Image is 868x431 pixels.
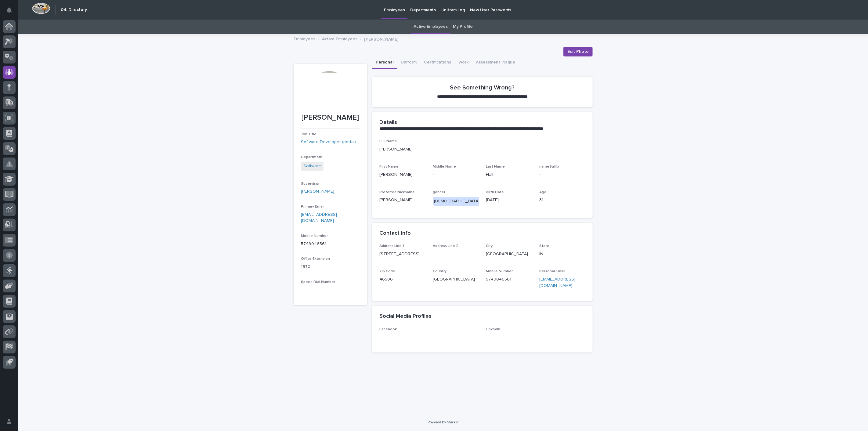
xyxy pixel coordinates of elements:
button: Edit Photo [563,47,593,56]
a: [EMAIL_ADDRESS][DOMAIN_NAME] [301,212,337,223]
button: Personal [372,56,397,69]
div: Notifications [8,7,16,17]
span: Mobile Number [301,234,328,238]
span: Edit Photo [567,49,589,55]
span: LinkedIn [486,328,501,331]
span: Office Extension [301,257,330,261]
p: [PERSON_NAME] [301,113,360,122]
h2: See Something Wrong? [450,84,515,91]
span: Primary Email [301,205,324,208]
h2: Social Media Profiles [379,313,432,320]
span: Address Line 1 [379,244,404,248]
span: Job Title [301,132,316,136]
p: 31 [539,197,585,203]
p: [PERSON_NAME] [364,35,398,42]
p: - [433,172,479,178]
a: 5749046561 [301,242,326,246]
span: Personal Email [539,270,565,273]
h2: 04. Directory [61,7,87,13]
p: Hall [486,172,532,178]
p: [GEOGRAPHIC_DATA] [486,251,532,257]
button: Work [455,56,472,69]
span: Address Line 2 [433,244,458,248]
p: [PERSON_NAME] [379,197,425,203]
a: Software [303,163,321,169]
p: - [433,251,479,257]
span: Preferred Nickname [379,190,415,194]
p: - [539,172,585,178]
a: Powered By Stacker [428,420,458,424]
span: nameSuffix [539,165,559,168]
h2: Contact Info [379,230,411,237]
span: City [486,244,493,248]
button: Notifications [3,4,16,16]
a: Employees [294,35,315,42]
span: Mobile Number [486,270,513,273]
p: [DATE] [486,197,532,203]
h2: Details [379,119,397,126]
button: Assessment Plaque [472,56,519,69]
span: State [539,244,549,248]
span: Supervisor [301,182,320,186]
span: Age [539,190,546,194]
span: Facebook [379,328,397,331]
span: Department [301,155,323,159]
p: [GEOGRAPHIC_DATA] [433,276,479,283]
a: Software Developer (portal) [301,139,356,145]
a: Active Employees [414,20,448,34]
a: Active Employees [322,35,357,42]
p: - [301,287,360,293]
span: gender [433,190,445,194]
span: First Name [379,165,399,168]
p: [PERSON_NAME] [379,172,425,178]
button: Uniform [397,56,420,69]
span: Middle Name [433,165,456,168]
p: - [379,334,479,340]
span: Country [433,270,447,273]
span: Birth Date [486,190,504,194]
div: [DEMOGRAPHIC_DATA] [433,197,481,206]
span: Speed Dial Number [301,280,335,284]
p: [STREET_ADDRESS] [379,251,425,257]
a: [EMAIL_ADDRESS][DOMAIN_NAME] [539,277,575,288]
span: Zip Code [379,270,395,273]
p: 46506 [379,276,425,283]
a: My Profile [453,20,473,34]
button: Certifications [420,56,455,69]
p: IN [539,251,585,257]
a: 5749046561 [486,277,512,281]
p: - [486,334,586,340]
a: [PERSON_NAME] [301,188,334,195]
span: Last Name [486,165,505,168]
p: [PERSON_NAME] [379,146,585,153]
span: Full Name [379,139,397,143]
img: Workspace Logo [32,3,50,14]
p: 1670 [301,264,360,270]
